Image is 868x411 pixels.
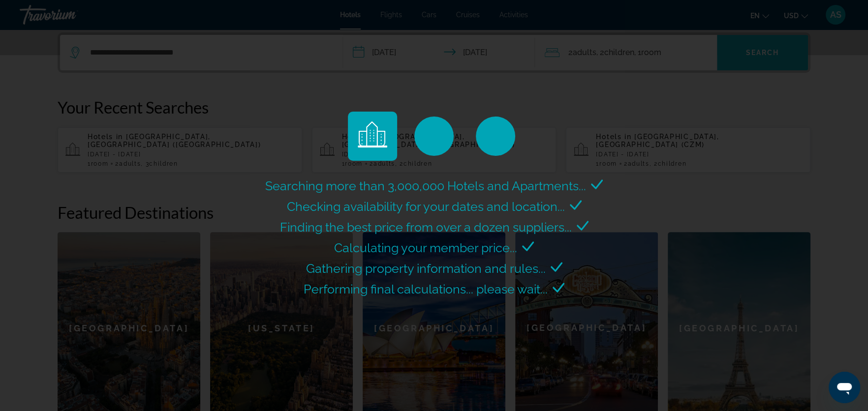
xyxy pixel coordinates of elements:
[304,282,548,296] span: Performing final calculations... please wait...
[265,178,586,193] span: Searching more than 3,000,000 Hotels and Apartments...
[334,240,517,255] span: Calculating your member price...
[829,372,860,403] iframe: Button to launch messaging window
[280,220,572,235] span: Finding the best price from over a dozen suppliers...
[306,261,546,276] span: Gathering property information and rules...
[287,199,565,214] span: Checking availability for your dates and location...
